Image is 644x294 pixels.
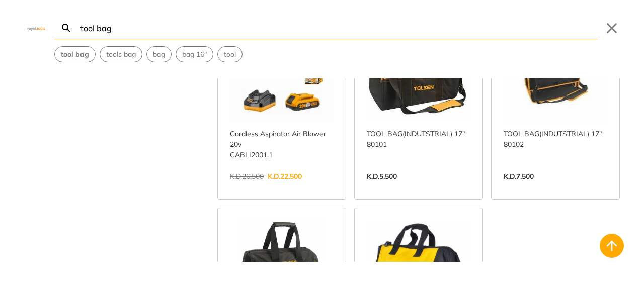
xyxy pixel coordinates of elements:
span: tool [224,49,236,60]
button: Close [604,20,620,36]
span: bag [153,49,165,60]
div: Suggestion: tool bag [54,46,96,62]
div: Suggestion: tool [217,46,243,62]
button: Select suggestion: tool bag [55,47,95,62]
div: Suggestion: tools bag [100,46,142,62]
span: bag 16" [182,49,207,60]
div: Suggestion: bag 16" [176,46,213,62]
img: Close [24,26,48,30]
span: tools bag [106,49,136,60]
strong: tool bag [61,50,89,59]
input: Search… [78,16,598,40]
button: Select suggestion: bag 16" [176,47,213,62]
div: Suggestion: bag [146,46,172,62]
button: Select suggestion: tools bag [100,47,142,62]
svg: Search [60,22,72,34]
button: Select suggestion: tool [218,47,242,62]
button: Back to top [600,234,624,258]
button: Select suggestion: bag [147,47,171,62]
svg: Back to top [604,238,620,254]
